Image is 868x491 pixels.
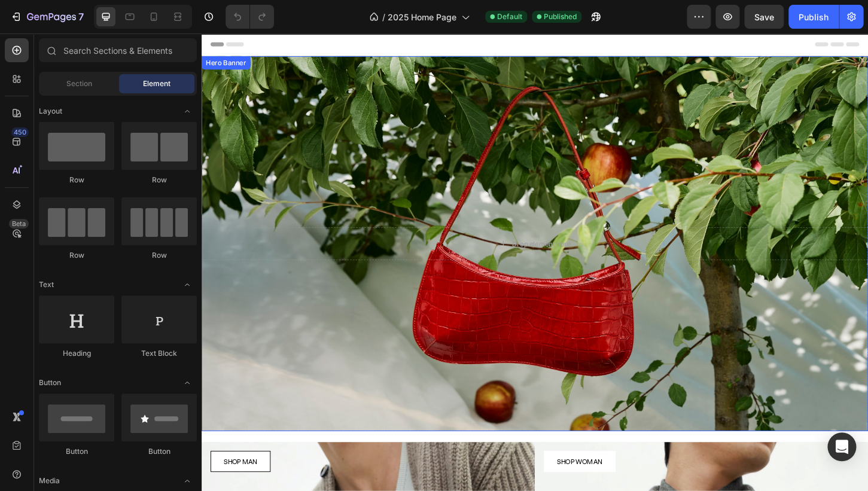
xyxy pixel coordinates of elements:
span: Layout [39,106,62,117]
span: Button [39,377,61,388]
div: Row [121,250,197,261]
div: Publish [799,11,829,23]
p: SHOP MAN [24,455,60,468]
span: Element [143,78,170,89]
p: 7 [78,10,84,24]
span: Text [39,279,54,290]
div: Hero Banner [2,26,50,37]
div: Open Intercom Messenger [827,432,856,461]
a: SHOP MAN [10,450,74,472]
span: Toggle open [178,102,197,121]
button: Publish [788,5,839,29]
span: Media [39,475,60,486]
div: Button [121,446,197,457]
span: Toggle open [178,275,197,294]
span: Toggle open [178,373,197,392]
div: Row [121,175,197,185]
div: Heading [39,348,114,359]
div: 450 [11,127,29,137]
input: Search Sections & Elements [39,38,197,62]
a: SHOP WOMAN [368,450,446,472]
p: SHOP WOMAN [383,455,431,468]
div: Beta [9,219,29,228]
span: Toggle open [178,471,197,490]
button: Save [744,5,784,29]
span: Save [754,12,774,22]
div: Undo/Redo [226,5,274,29]
div: Text Block [121,348,197,359]
button: 7 [5,5,89,29]
div: Drop element here [334,222,398,231]
span: Default [497,11,522,22]
span: Section [66,78,92,89]
span: 2025 Home Page [388,11,456,23]
span: / [382,11,385,23]
span: Published [544,11,577,22]
iframe: Design area [202,33,868,491]
div: Row [39,175,114,185]
div: Row [39,250,114,261]
div: Button [39,446,114,457]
